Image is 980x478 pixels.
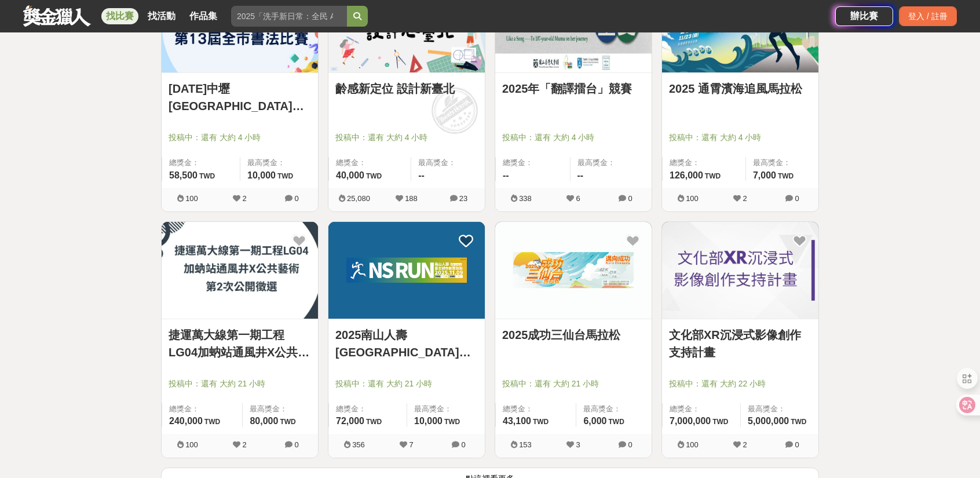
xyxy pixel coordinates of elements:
[277,172,293,180] span: TWD
[502,326,645,344] a: 2025成功三仙台馬拉松
[101,8,138,24] a: 找比賽
[169,378,311,390] span: 投稿中：還有 大約 21 小時
[748,403,811,415] span: 最高獎金：
[670,157,738,169] span: 總獎金：
[169,403,235,415] span: 總獎金：
[185,440,198,449] span: 100
[328,222,485,319] a: Cover Image
[336,416,364,426] span: 72,000
[576,440,580,449] span: 3
[670,170,703,180] span: 126,000
[583,403,645,415] span: 最高獎金：
[185,8,222,24] a: 作品集
[169,416,203,426] span: 240,000
[169,157,233,169] span: 總獎金：
[503,403,569,415] span: 總獎金：
[169,80,311,115] a: [DATE]中壢[GEOGRAPHIC_DATA]第13屆全市書法比賽
[335,378,478,390] span: 投稿中：還有 大約 21 小時
[418,170,425,180] span: --
[502,132,645,144] span: 投稿中：還有 大約 4 小時
[712,418,728,426] span: TWD
[795,194,799,203] span: 0
[169,170,198,180] span: 58,500
[185,194,198,203] span: 100
[352,440,365,449] span: 356
[162,222,318,319] img: Cover Image
[347,194,370,203] span: 25,080
[280,418,295,426] span: TWD
[662,222,818,319] a: Cover Image
[328,222,485,319] img: Cover Image
[835,6,893,26] a: 辦比賽
[748,416,789,426] span: 5,000,000
[686,440,699,449] span: 100
[250,416,278,426] span: 80,000
[503,157,563,169] span: 總獎金：
[669,80,811,97] a: 2025 通霄濱海追風馬拉松
[495,222,652,319] a: Cover Image
[753,170,776,180] span: 7,000
[502,378,645,390] span: 投稿中：還有 大約 21 小時
[519,440,532,449] span: 153
[495,222,652,319] img: Cover Image
[899,6,957,26] div: 登入 / 註冊
[414,403,478,415] span: 最高獎金：
[335,326,478,361] a: 2025南山人壽[GEOGRAPHIC_DATA]創意路跑
[670,416,711,426] span: 7,000,000
[503,416,531,426] span: 43,100
[778,172,793,180] span: TWD
[335,132,478,144] span: 投稿中：還有 大約 4 小時
[686,194,699,203] span: 100
[336,170,364,180] span: 40,000
[231,6,347,27] input: 2025「洗手新日常：全民 ALL IN」洗手歌全台徵選
[199,172,215,180] span: TWD
[628,194,632,203] span: 0
[335,80,478,97] a: 齡感新定位 設計新臺北
[669,378,811,390] span: 投稿中：還有 大約 22 小時
[250,403,311,415] span: 最高獎金：
[753,157,811,169] span: 最高獎金：
[242,440,246,449] span: 2
[336,157,404,169] span: 總獎金：
[583,416,606,426] span: 6,000
[669,326,811,361] a: 文化部XR沉浸式影像創作支持計畫
[444,418,460,426] span: TWD
[577,170,584,180] span: --
[169,326,311,361] a: 捷運萬大線第一期工程LG04加蚋站通風井X公共藝術第2次公開徵選
[461,440,465,449] span: 0
[247,170,276,180] span: 10,000
[503,170,509,180] span: --
[294,440,298,449] span: 0
[242,194,246,203] span: 2
[705,172,721,180] span: TWD
[576,194,580,203] span: 6
[414,416,443,426] span: 10,000
[533,418,548,426] span: TWD
[577,157,645,169] span: 最高獎金：
[628,440,632,449] span: 0
[519,194,532,203] span: 338
[366,418,382,426] span: TWD
[743,194,747,203] span: 2
[162,222,318,319] a: Cover Image
[662,222,818,319] img: Cover Image
[459,194,467,203] span: 23
[204,418,220,426] span: TWD
[405,194,418,203] span: 188
[169,132,311,144] span: 投稿中：還有 大約 4 小時
[409,440,413,449] span: 7
[418,157,478,169] span: 最高獎金：
[247,157,311,169] span: 最高獎金：
[336,403,400,415] span: 總獎金：
[791,418,806,426] span: TWD
[609,418,624,426] span: TWD
[743,440,747,449] span: 2
[795,440,799,449] span: 0
[366,172,382,180] span: TWD
[670,403,733,415] span: 總獎金：
[294,194,298,203] span: 0
[502,80,645,97] a: 2025年「翻譯擂台」競賽
[669,132,811,144] span: 投稿中：還有 大約 4 小時
[143,8,180,24] a: 找活動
